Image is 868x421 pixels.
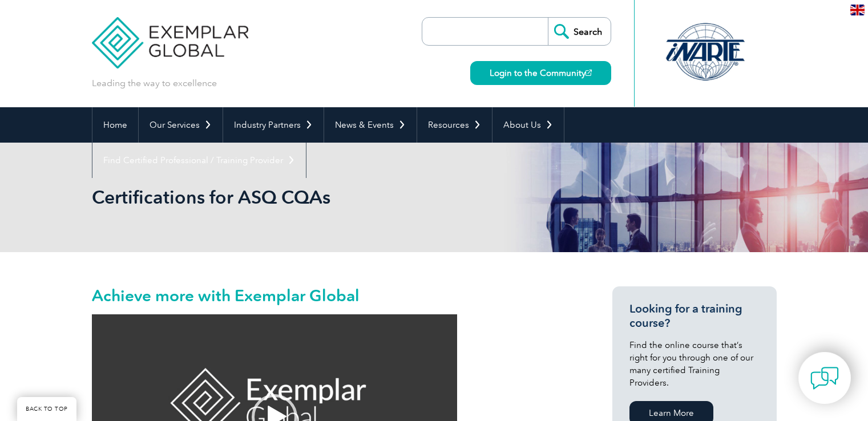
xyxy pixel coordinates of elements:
a: News & Events [324,107,417,143]
a: About Us [492,107,564,143]
a: Home [92,107,138,143]
a: Industry Partners [223,107,324,143]
p: Leading the way to excellence [92,77,217,90]
img: en [850,5,865,15]
a: BACK TO TOP [17,397,76,421]
h3: Looking for a training course? [629,302,760,330]
a: Our Services [139,107,223,143]
a: Login to the Community [470,61,611,85]
a: Resources [417,107,492,143]
img: open_square.png [586,70,592,76]
input: Search [548,18,611,45]
p: Find the online course that’s right for you through one of our many certified Training Providers. [629,339,760,389]
h2: Achieve more with Exemplar Global [92,286,571,305]
img: contact-chat.png [810,364,839,392]
h2: Certifications for ASQ CQAs [92,188,571,207]
a: Find Certified Professional / Training Provider [92,143,306,178]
